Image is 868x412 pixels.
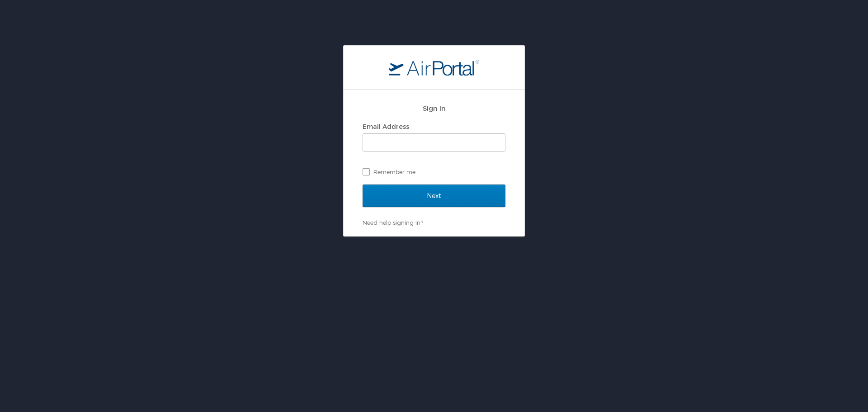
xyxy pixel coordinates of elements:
img: logo [389,59,479,76]
input: Next [363,185,505,207]
label: Remember me [363,165,505,179]
h2: Sign In [363,103,505,114]
label: Email Address [363,123,409,130]
a: Need help signing in? [363,219,423,226]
